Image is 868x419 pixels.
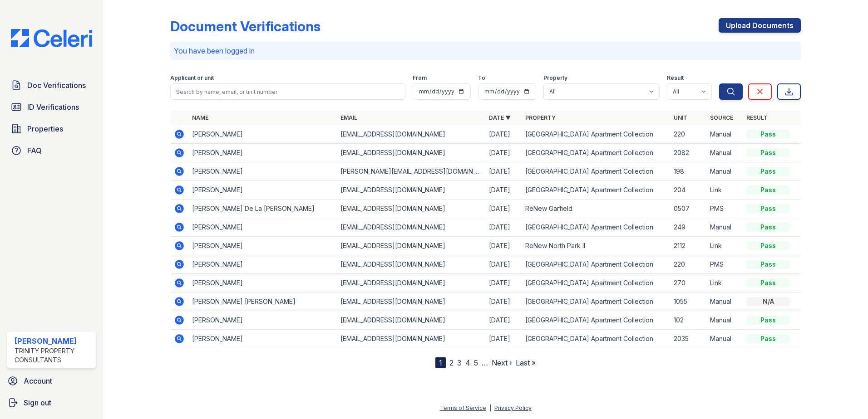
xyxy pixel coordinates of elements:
[706,292,743,311] td: Manual
[706,274,743,292] td: Link
[522,311,670,330] td: [GEOGRAPHIC_DATA] Apartment Collection
[522,237,670,255] td: ReNew North Park II
[337,218,485,237] td: [EMAIL_ADDRESS][DOMAIN_NAME]
[449,358,454,367] a: 2
[746,204,790,213] div: Pass
[706,218,743,237] td: Manual
[188,125,337,144] td: [PERSON_NAME]
[706,125,743,144] td: Manual
[670,200,706,218] td: 0507
[706,200,743,218] td: PMS
[170,18,321,34] div: Document Verifications
[522,181,670,200] td: [GEOGRAPHIC_DATA] Apartment Collection
[670,162,706,181] td: 198
[7,141,96,160] a: FAQ
[24,375,52,386] span: Account
[485,255,522,274] td: [DATE]
[670,237,706,255] td: 2112
[670,330,706,348] td: 2035
[413,74,427,82] label: From
[7,76,96,94] a: Doc Verifications
[522,292,670,311] td: [GEOGRAPHIC_DATA] Apartment Collection
[522,274,670,292] td: [GEOGRAPHIC_DATA] Apartment Collection
[485,125,522,144] td: [DATE]
[170,83,405,100] input: Search by name, email, or unit number
[522,162,670,181] td: [GEOGRAPHIC_DATA] Apartment Collection
[482,357,488,368] span: …
[188,237,337,255] td: [PERSON_NAME]
[670,125,706,144] td: 220
[188,181,337,200] td: [PERSON_NAME]
[522,255,670,274] td: [GEOGRAPHIC_DATA] Apartment Collection
[670,144,706,162] td: 2082
[15,346,92,365] div: Trinity Property Consultants
[489,404,491,411] div: |
[670,218,706,237] td: 249
[15,336,92,346] div: [PERSON_NAME]
[337,292,485,311] td: [EMAIL_ADDRESS][DOMAIN_NAME]
[440,404,486,411] a: Terms of Service
[746,316,790,325] div: Pass
[188,255,337,274] td: [PERSON_NAME]
[188,292,337,311] td: [PERSON_NAME] [PERSON_NAME]
[27,123,63,134] span: Properties
[24,397,51,408] span: Sign out
[710,114,733,121] a: Source
[522,330,670,348] td: [GEOGRAPHIC_DATA] Apartment Collection
[746,297,790,306] div: N/A
[485,311,522,330] td: [DATE]
[485,292,522,311] td: [DATE]
[746,334,790,343] div: Pass
[188,144,337,162] td: [PERSON_NAME]
[670,292,706,311] td: 1055
[435,357,446,368] div: 1
[337,311,485,330] td: [EMAIL_ADDRESS][DOMAIN_NAME]
[188,200,337,218] td: [PERSON_NAME] De La [PERSON_NAME]
[188,162,337,181] td: [PERSON_NAME]
[337,255,485,274] td: [EMAIL_ADDRESS][DOMAIN_NAME]
[478,74,485,82] label: To
[746,130,790,139] div: Pass
[706,237,743,255] td: Link
[170,74,214,82] label: Applicant or unit
[457,358,462,367] a: 3
[485,330,522,348] td: [DATE]
[746,260,790,269] div: Pass
[516,358,536,367] a: Last »
[522,218,670,237] td: [GEOGRAPHIC_DATA] Apartment Collection
[337,330,485,348] td: [EMAIL_ADDRESS][DOMAIN_NAME]
[27,80,86,91] span: Doc Verifications
[489,114,511,121] a: Date ▼
[674,114,687,121] a: Unit
[337,162,485,181] td: [PERSON_NAME][EMAIL_ADDRESS][DOMAIN_NAME]
[188,311,337,330] td: [PERSON_NAME]
[494,404,532,411] a: Privacy Policy
[485,144,522,162] td: [DATE]
[485,274,522,292] td: [DATE]
[337,237,485,255] td: [EMAIL_ADDRESS][DOMAIN_NAME]
[706,330,743,348] td: Manual
[7,98,96,116] a: ID Verifications
[337,200,485,218] td: [EMAIL_ADDRESS][DOMAIN_NAME]
[337,125,485,144] td: [EMAIL_ADDRESS][DOMAIN_NAME]
[543,74,567,82] label: Property
[188,274,337,292] td: [PERSON_NAME]
[485,181,522,200] td: [DATE]
[485,162,522,181] td: [DATE]
[719,18,801,33] a: Upload Documents
[174,45,797,56] p: You have been logged in
[706,144,743,162] td: Manual
[337,274,485,292] td: [EMAIL_ADDRESS][DOMAIN_NAME]
[706,181,743,200] td: Link
[746,223,790,232] div: Pass
[670,255,706,274] td: 220
[522,200,670,218] td: ReNew Garfield
[474,358,478,367] a: 5
[670,311,706,330] td: 102
[706,162,743,181] td: Manual
[746,148,790,157] div: Pass
[485,200,522,218] td: [DATE]
[4,394,99,412] a: Sign out
[7,120,96,138] a: Properties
